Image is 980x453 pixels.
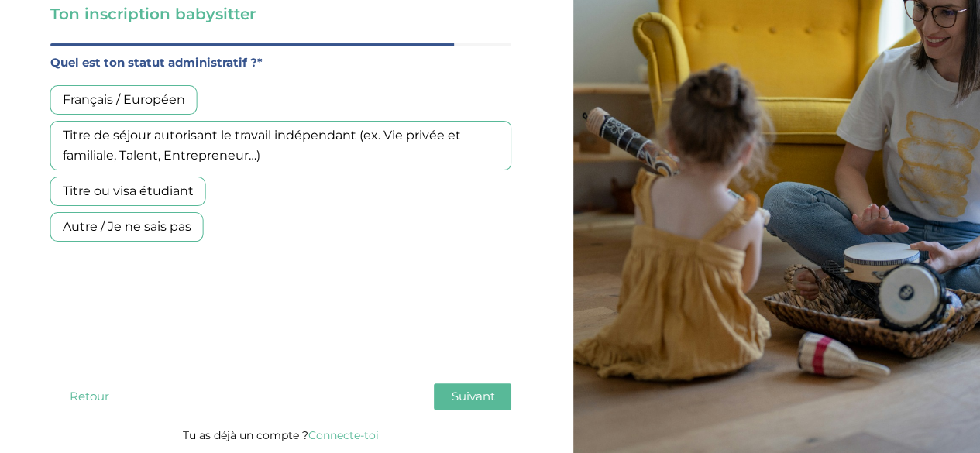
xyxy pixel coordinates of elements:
button: Suivant [434,383,511,410]
a: Connecte-toi [308,428,379,442]
span: Suivant [451,389,494,403]
div: Titre de séjour autorisant le travail indépendant (ex. Vie privée et familiale, Talent, Entrepren... [50,121,511,170]
p: Tu as déjà un compte ? [50,425,511,445]
button: Retour [50,383,128,410]
div: Titre ou visa étudiant [50,177,206,206]
div: Autre / Je ne sais pas [50,212,204,242]
h3: Ton inscription babysitter [50,3,511,25]
div: Français / Européen [50,85,198,115]
label: Quel est ton statut administratif ?* [50,53,511,73]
